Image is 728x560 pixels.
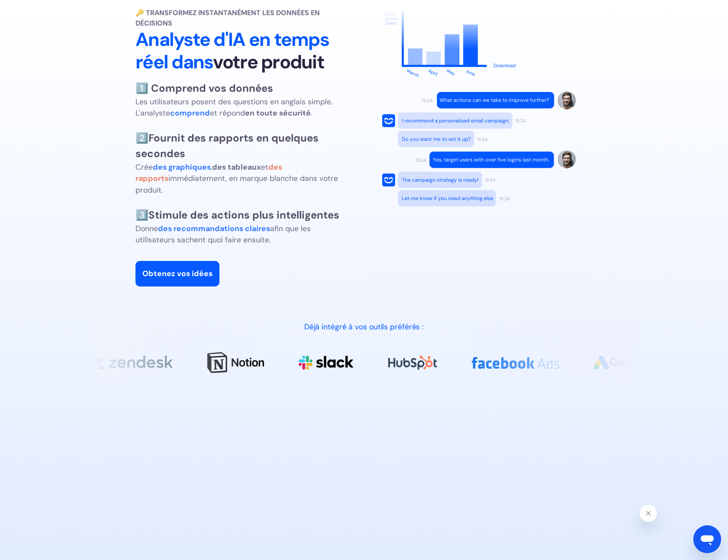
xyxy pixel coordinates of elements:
img: Logo HubSpot [388,356,437,370]
iframe: Bouton de lancement de la fenêtre de messagerie [693,525,721,553]
font: Les utilisateurs posent des questions en anglais simple. L'analyste [135,97,332,118]
font: Bonjour. Besoin d'aide ? [5,6,78,13]
font: 1️⃣ Comprend vos données [135,81,273,95]
font: des graphiques [153,162,211,172]
font: Donne [135,224,158,233]
font: immédiatement, en marque blanche dans votre produit. [135,174,338,194]
font: 3️⃣ [135,208,148,222]
font: , [211,162,212,172]
font: des recommandations claires [158,224,270,233]
img: Logo Slack [299,356,353,370]
font: Fournit des rapports en quelques secondes [135,131,319,160]
a: Obtenez vos idées [135,261,219,286]
font: comprend [170,108,210,118]
img: Logo des publicités Facebook [472,357,559,369]
font: et [261,162,268,172]
font: Analyste d'IA en temps réel dans [135,27,329,74]
font: 2️⃣ [135,131,148,145]
iframe: Fermer le message [640,505,657,522]
font: 🔑 Transformez instantanément les données en décisions [135,8,320,28]
font: . [311,108,312,118]
font: Obtenez vos idées [142,269,213,278]
font: Crée [135,162,153,172]
font: et répond [210,108,245,118]
img: Logo Notion [207,353,264,373]
font: des tableaux [212,162,261,172]
font: afin que les utilisateurs sachent quoi faire ensuite. [135,224,311,245]
font: Déjà intégré à vos outils préférés : [304,322,424,331]
font: en toute sécurité [245,108,311,118]
font: Stimule des actions plus intelligentes [148,208,339,222]
font: votre produit [213,50,324,74]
